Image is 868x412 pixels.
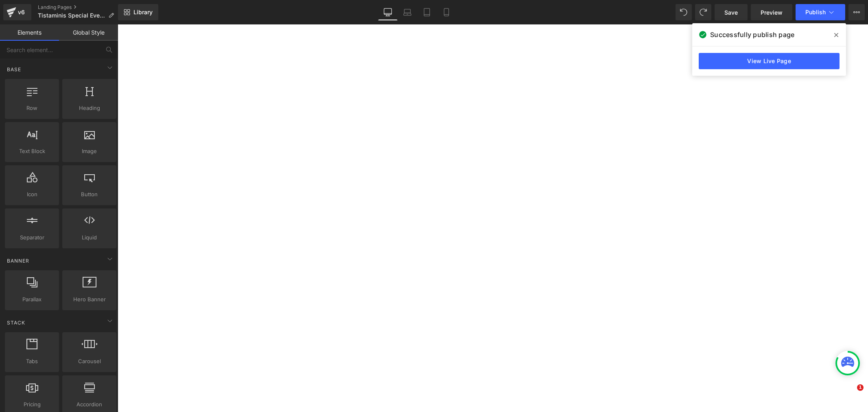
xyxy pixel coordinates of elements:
[761,8,783,17] span: Preview
[840,384,860,404] iframe: Intercom live chat
[3,4,31,20] a: v6
[118,4,158,20] a: New Library
[7,233,57,242] span: Separator
[857,384,864,391] span: 1
[65,357,114,366] span: Carousel
[676,4,692,20] button: Undo
[6,66,22,73] span: Base
[6,319,26,327] span: Stack
[7,147,57,156] span: Text Block
[65,147,114,156] span: Image
[38,4,120,11] a: Landing Pages
[7,295,57,304] span: Parallax
[7,357,57,366] span: Tabs
[724,8,738,17] span: Save
[133,9,153,16] span: Library
[417,4,437,20] a: Tablet
[710,30,794,39] span: Successfully publish page
[6,257,30,265] span: Banner
[38,12,105,19] span: Tistaminis Special Events
[65,400,114,409] span: Accordion
[65,190,114,199] span: Button
[65,233,114,242] span: Liquid
[848,4,865,20] button: More
[796,4,845,20] button: Publish
[65,295,114,304] span: Hero Banner
[437,4,456,20] a: Mobile
[16,7,26,18] div: v6
[695,4,711,20] button: Redo
[378,4,398,20] a: Desktop
[7,104,57,112] span: Row
[7,400,57,409] span: Pricing
[7,190,57,199] span: Icon
[805,9,826,15] span: Publish
[65,104,114,112] span: Heading
[751,4,792,20] a: Preview
[699,53,840,69] a: View Live Page
[59,24,118,41] a: Global Style
[398,4,417,20] a: Laptop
